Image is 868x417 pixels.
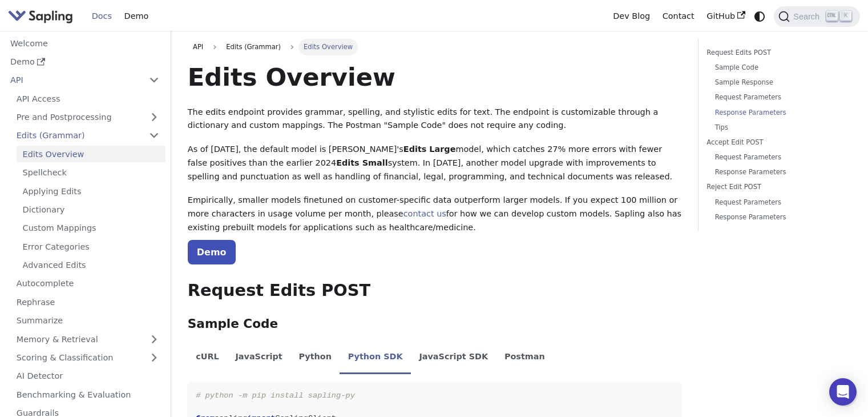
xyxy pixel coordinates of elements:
a: Response Parameters [715,107,843,118]
a: Response Parameters [715,167,843,178]
a: Reject Edit POST [706,182,847,193]
a: API Access [10,90,165,107]
a: Scoring & Classification [10,350,165,366]
a: API [188,39,209,55]
a: Benchmarking & Evaluation [10,386,165,403]
a: Contact [656,7,701,25]
a: Sample Response [715,77,843,88]
a: Tips [715,122,843,133]
a: Response Parameters [715,212,843,223]
a: Spellcheck [17,165,165,181]
a: Docs [86,7,118,25]
li: JavaScript [227,342,290,374]
a: API [4,72,143,89]
a: Dev Blog [607,7,656,25]
div: Open Intercom Messenger [829,378,857,406]
a: Autocomplete [10,275,165,292]
a: Error Categories [17,238,165,255]
span: Edits Overview [298,39,358,55]
h2: Request Edits POST [188,280,681,301]
img: Sapling.ai [8,8,73,25]
span: Search [790,12,826,21]
a: contact us [403,209,446,218]
a: Edits (Grammar) [10,127,165,144]
p: Empirically, smaller models finetuned on customer-specific data outperform larger models. If you ... [188,194,681,234]
a: GitHub [700,7,751,25]
kbd: K [840,11,851,21]
h3: Sample Code [188,316,681,332]
span: # python -m pip install sapling-py [196,391,355,400]
a: Applying Edits [17,183,165,199]
a: Accept Edit POST [706,137,847,148]
a: Dictionary [17,202,165,218]
p: As of [DATE], the default model is [PERSON_NAME]'s model, which catches 27% more errors with fewe... [188,143,681,183]
a: Pre and Postprocessing [10,109,165,126]
h1: Edits Overview [188,62,681,93]
a: Request Parameters [715,197,843,208]
a: Request Edits POST [706,47,847,58]
button: Collapse sidebar category 'API' [143,72,165,89]
li: JavaScript SDK [411,342,496,374]
a: Edits Overview [17,146,165,162]
li: cURL [188,342,227,374]
a: Custom Mappings [17,220,165,236]
a: Demo [118,7,155,25]
li: Postman [496,342,554,374]
strong: Edits Small [336,158,387,167]
a: Request Parameters [715,92,843,103]
a: Rephrase [10,294,165,310]
a: Advanced Edits [17,257,165,274]
p: The edits endpoint provides grammar, spelling, and stylistic edits for text. The endpoint is cust... [188,106,681,133]
a: Sapling.ai [8,8,77,25]
span: Edits (Grammar) [221,39,286,55]
button: Switch between dark and light mode (currently system mode) [752,8,768,25]
a: Sample Code [715,62,843,73]
a: Demo [4,54,165,70]
li: Python [290,342,340,374]
a: Demo [188,240,236,264]
a: Memory & Retrieval [10,331,165,347]
button: Search (Ctrl+K) [774,6,859,27]
a: AI Detector [10,368,165,384]
span: API [193,43,203,51]
li: Python SDK [340,342,411,374]
nav: Breadcrumbs [188,39,681,55]
strong: Edits Large [403,145,456,154]
a: Welcome [4,35,165,51]
a: Request Parameters [715,152,843,163]
a: Summarize [10,312,165,329]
